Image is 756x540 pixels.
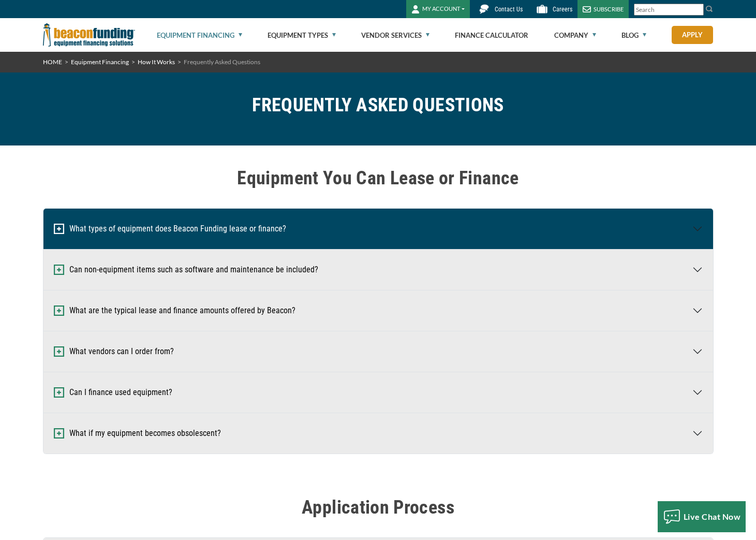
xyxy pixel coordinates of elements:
button: Can I finance used equipment? [43,372,713,413]
span: Live Chat Now [684,512,741,521]
h2: Equipment You Can Lease or Finance [43,166,714,190]
img: Expand and Collapse Icon [54,346,64,357]
span: Contact Us [495,6,523,13]
button: What types of equipment does Beacon Funding lease or finance? [43,209,713,249]
img: Expand and Collapse Icon [54,305,64,316]
span: Careers [553,6,572,13]
a: Clear search text [693,6,701,14]
img: Expand and Collapse Icon [54,265,64,275]
button: What if my equipment becomes obsolescent? [43,413,713,454]
a: Finance Calculator [455,19,528,52]
button: What are the typical lease and finance amounts offered by Beacon? [43,290,713,331]
a: Apply [672,26,713,44]
a: Blog [621,19,646,52]
input: Search [634,4,704,16]
img: Expand and Collapse Icon [54,428,64,439]
button: Live Chat Now [658,501,746,532]
a: Vendor Services [361,19,429,52]
a: Equipment Types [268,19,336,52]
h2: FREQUENTLY ASKED QUESTIONS [252,93,503,117]
img: Beacon Funding Corporation logo [43,18,135,52]
img: Expand and Collapse Icon [54,387,64,398]
button: Can non-equipment items such as software and maintenance be included? [43,250,713,290]
span: Frequently Asked Questions [184,58,260,66]
a: HOME [43,58,62,66]
a: Company [554,19,596,52]
img: Expand and Collapse Icon [54,224,64,234]
button: What vendors can I order from? [43,331,713,372]
h2: Application Process [43,495,714,519]
a: How It Works [138,58,175,66]
img: Search [705,5,714,13]
a: Equipment Financing [71,58,129,66]
a: Equipment Financing [157,19,242,52]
